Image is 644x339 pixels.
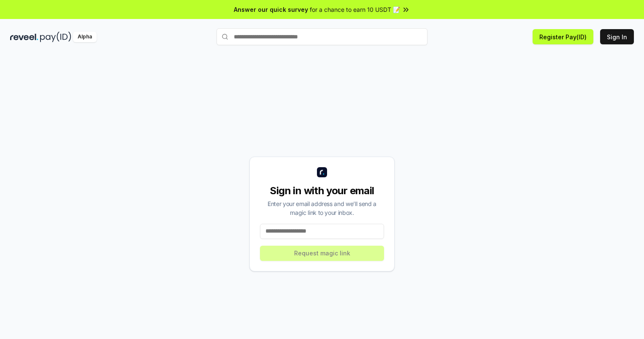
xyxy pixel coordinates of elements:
span: Answer our quick survey [234,5,308,14]
button: Sign In [600,29,634,44]
img: reveel_dark [10,32,38,42]
div: Alpha [73,32,97,42]
div: Enter your email address and we’ll send a magic link to your inbox. [260,199,384,217]
span: for a chance to earn 10 USDT 📝 [310,5,400,14]
button: Register Pay(ID) [533,29,593,44]
img: logo_small [317,167,327,177]
div: Sign in with your email [260,184,384,198]
img: pay_id [40,32,71,42]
